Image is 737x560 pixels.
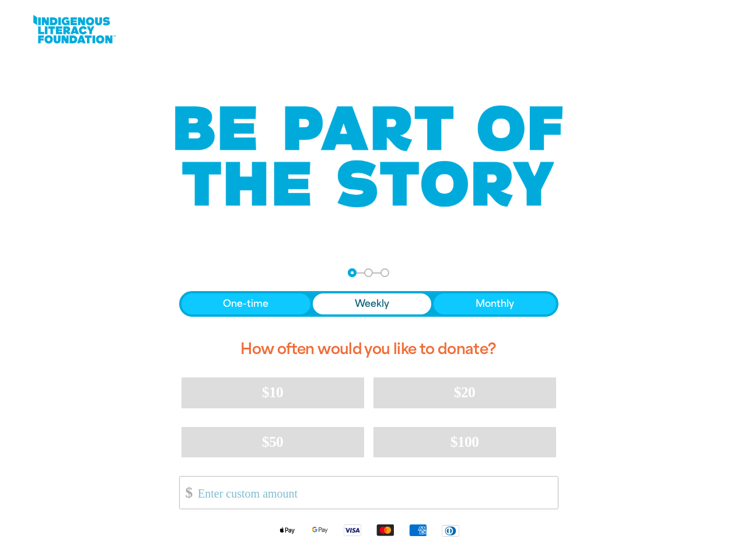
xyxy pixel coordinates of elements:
button: One-time [181,293,311,314]
button: Navigate to step 2 of 3 to enter your details [364,268,373,277]
button: $100 [373,427,556,457]
span: Weekly [355,297,389,311]
button: $10 [181,377,364,408]
span: $10 [262,384,283,401]
img: American Express logo [401,523,434,537]
button: Navigate to step 3 of 3 to enter your payment details [380,268,389,277]
div: Available payment methods [179,514,558,546]
img: Apple Pay logo [271,523,303,537]
img: Visa logo [336,523,369,537]
img: Diners Club logo [434,524,467,537]
div: Donation frequency [179,291,558,317]
input: Enter custom amount [190,477,557,509]
span: One-time [223,297,268,311]
img: Be part of the story [165,82,573,231]
img: Mastercard logo [369,523,401,537]
button: Monthly [434,293,556,314]
img: Google Pay logo [303,523,336,537]
button: $50 [181,427,364,457]
span: $100 [450,433,479,450]
span: $20 [454,384,475,401]
h2: How often would you like to donate? [179,331,558,368]
span: Monthly [476,297,514,311]
button: Weekly [313,293,431,314]
span: $ [180,480,193,506]
button: Navigate to step 1 of 3 to enter your donation amount [348,268,357,277]
button: $20 [373,377,556,408]
span: $50 [262,433,283,450]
